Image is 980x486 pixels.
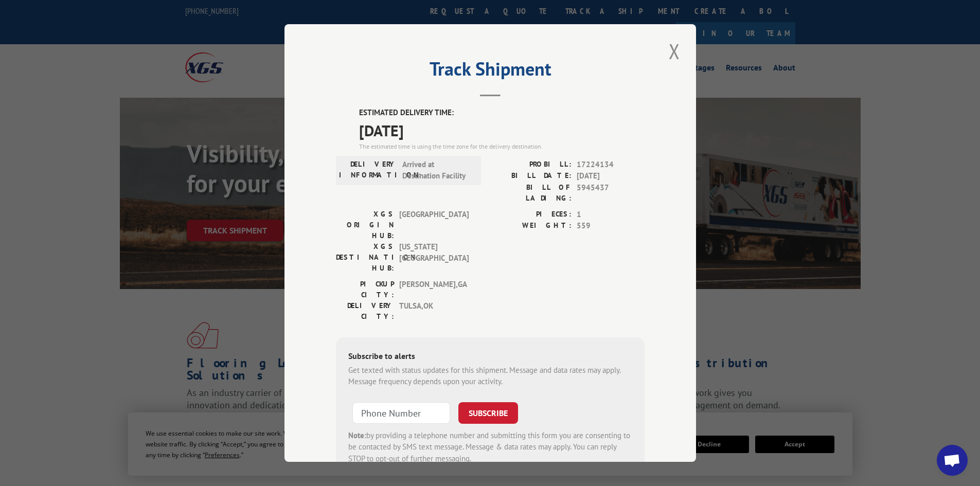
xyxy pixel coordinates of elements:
[577,209,645,221] span: 1
[577,170,645,182] span: [DATE]
[348,365,632,388] div: Get texted with status updates for this shipment. Message and data rates may apply. Message frequ...
[490,170,572,182] label: BILL DATE:
[490,220,572,232] label: WEIGHT:
[490,209,572,221] label: PIECES:
[339,159,397,182] label: DELIVERY INFORMATION:
[458,402,518,424] button: SUBSCRIBE
[359,119,645,142] span: [DATE]
[359,142,645,151] div: The estimated time is using the time zone for the delivery destination.
[336,62,645,81] h2: Track Shipment
[399,209,469,241] span: [GEOGRAPHIC_DATA]
[359,107,645,119] label: ESTIMATED DELIVERY TIME:
[348,350,632,365] div: Subscribe to alerts
[490,182,572,204] label: BILL OF LADING:
[666,37,683,65] button: Close modal
[399,300,469,322] span: TULSA , OK
[348,430,366,440] strong: Note:
[336,279,394,300] label: PICKUP CITY:
[402,159,472,182] span: Arrived at Destination Facility
[399,279,469,300] span: [PERSON_NAME] , GA
[336,300,394,322] label: DELIVERY CITY:
[577,182,645,204] span: 5945437
[577,220,645,232] span: 559
[336,241,394,274] label: XGS DESTINATION HUB:
[937,445,968,476] a: Open chat
[352,402,450,424] input: Phone Number
[399,241,469,274] span: [US_STATE][GEOGRAPHIC_DATA]
[577,159,645,171] span: 17224134
[336,209,394,241] label: XGS ORIGIN HUB:
[348,430,632,465] div: by providing a telephone number and submitting this form you are consenting to be contacted by SM...
[490,159,572,171] label: PROBILL:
